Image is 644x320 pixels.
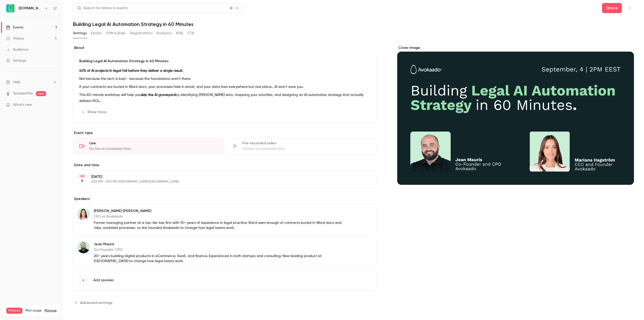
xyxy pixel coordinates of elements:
[94,254,344,264] p: 20+ years building digital products in eCommerce, SaaS, and finance. Experienced in both startups...
[13,102,32,108] span: What's new
[73,299,377,307] section: Advanced settings
[91,180,350,184] p: 2:00 PM - 3:00 PM, [GEOGRAPHIC_DATA]/[GEOGRAPHIC_DATA]
[73,196,377,201] label: Speakers
[93,278,114,283] span: Add speaker
[45,309,57,313] a: Manage
[397,45,634,185] section: Cover image
[141,93,176,97] strong: skip the AI graveyard
[79,92,371,104] p: This 60-minute workshop will help you by identifying [PERSON_NAME] wins, mapping your priorities,...
[73,237,377,268] div: Jean MaurisJean MaurisCo-Founder, CPO20+ years building digital products in eCommerce, SaaS, and ...
[73,137,224,155] div: LiveGo live at scheduled time
[6,4,14,12] img: Avokaado.io
[176,29,183,37] button: Polls
[187,29,194,37] button: CTA
[19,6,42,11] h6: [DOMAIN_NAME]
[6,58,26,63] div: Settings
[51,103,57,107] iframe: Noticeable Trigger
[25,309,42,313] span: Plan usage
[73,203,377,235] div: Mariana Hagström[PERSON_NAME] [PERSON_NAME]CEO at AvokaadoFormer managing partner at a top-tier l...
[79,108,109,116] button: Show more
[77,208,90,220] img: Mariana Hagström
[106,29,126,37] button: UTM builder
[13,80,20,85] span: Help
[94,220,344,230] p: Former managing partner at a top-tier law firm with 10+ years of experience in legal practice. Sh...
[243,141,371,146] div: Pre-recorded video
[91,29,101,37] button: Emails
[89,146,218,151] div: Go live at scheduled time
[156,29,172,37] button: Analytics
[94,214,344,219] p: CEO at Avokaado
[79,76,371,82] p: Not because the tech is bad - because the foundations aren’t there.
[77,241,90,253] img: Jean Mauris
[602,3,622,13] button: Share
[79,69,183,73] strong: 40% of AI projects in legal fail before they deliver a single result.
[78,174,87,178] div: SEP
[226,137,377,155] div: Pre-recorded videoStream at scheduled time
[6,25,23,30] div: Events
[6,36,24,41] div: Videos
[397,45,634,50] label: Cover image
[36,91,46,96] span: new
[94,242,344,247] p: Jean Mauris
[89,141,218,146] div: Live
[243,146,371,151] div: Stream at scheduled time
[6,80,57,85] li: help-dropdown-opener
[79,59,371,64] p: Building Legal AI Automation Strategy in 60 Minutes
[73,45,377,50] label: About
[73,21,634,27] h1: Building Legal AI Automation Strategy in 60 Minutes
[73,270,377,291] button: Add speaker
[73,163,377,168] label: Date and time
[91,174,350,179] p: [DATE]
[73,299,115,307] button: Advanced settings
[77,6,128,11] div: Search for videos or events
[6,47,28,52] div: Audience
[94,247,344,252] p: Co-Founder, CPO
[13,91,33,96] a: SpeakerHub
[79,84,371,90] p: If your contracts are buried in Word docs, your processes hide in email, and your data lives ever...
[130,29,152,37] button: Registrations
[81,178,84,183] p: 4
[73,29,87,37] button: Settings
[94,208,344,214] p: [PERSON_NAME] [PERSON_NAME]
[6,308,22,314] span: Premium
[73,130,377,135] p: Event type
[80,300,112,305] span: Advanced settings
